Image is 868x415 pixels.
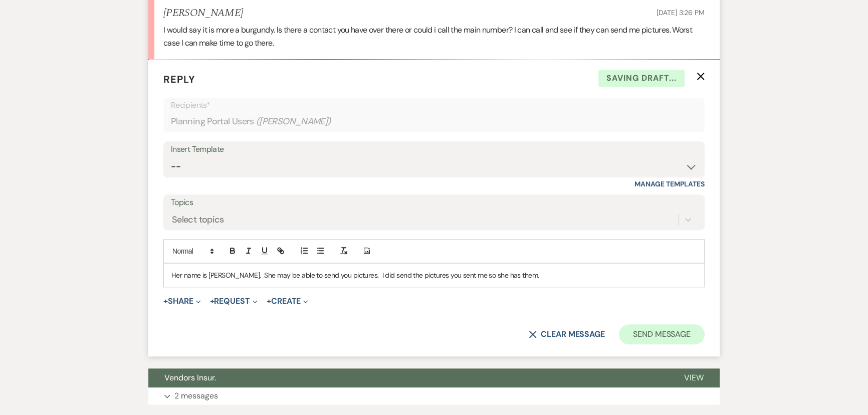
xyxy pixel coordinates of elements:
button: 2 messages [148,387,720,404]
span: ( [PERSON_NAME] ) [256,115,331,128]
p: 2 messages [174,389,218,402]
p: Recipients* [171,99,697,112]
span: Reply [163,73,195,86]
label: Topics [171,195,697,210]
button: View [668,368,720,387]
div: Insert Template [171,142,697,157]
button: Send Message [619,324,705,344]
a: Manage Templates [634,179,705,188]
span: [DATE] 3:26 PM [657,8,705,17]
button: Vendors Insur. [148,368,668,387]
span: Vendors Insur. [164,372,216,383]
span: View [684,372,704,383]
p: Her name is [PERSON_NAME]. She may be able to send you pictures. I did send the pictures you sent... [171,270,697,281]
div: Planning Portal Users [171,112,697,131]
span: + [163,297,168,305]
span: Saving draft... [598,70,685,87]
div: Select topics [172,213,224,226]
button: Clear message [529,330,605,338]
p: I would say it is more a burgundy. Is there a contact you have over there or could i call the mai... [163,24,705,49]
span: + [267,297,271,305]
button: Share [163,297,201,305]
h5: [PERSON_NAME] [163,7,243,20]
button: Create [267,297,308,305]
button: Request [210,297,258,305]
span: + [210,297,214,305]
